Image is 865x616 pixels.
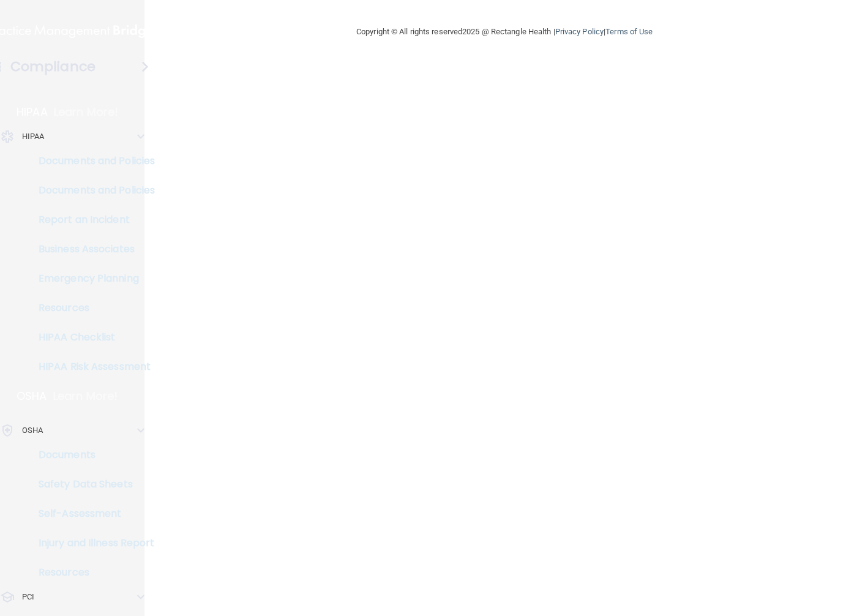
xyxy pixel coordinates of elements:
p: HIPAA [22,129,45,144]
p: OSHA [22,423,43,438]
p: Report an Incident [8,214,175,226]
p: Resources [8,302,175,314]
a: Terms of Use [605,27,653,36]
p: Injury and Illness Report [8,537,175,549]
p: Learn More! [53,389,118,404]
p: Resources [8,566,175,579]
p: HIPAA [17,105,48,119]
a: Privacy Policy [555,27,604,36]
p: HIPAA Risk Assessment [8,361,175,373]
div: Copyright © All rights reserved 2025 @ Rectangle Health | | [281,12,728,51]
p: Documents and Policies [8,184,175,197]
p: Documents [8,449,175,461]
p: Documents and Policies [8,155,175,167]
p: Self-Assessment [8,508,175,520]
h4: Compliance [10,58,95,75]
p: Business Associates [8,243,175,255]
p: Emergency Planning [8,272,175,285]
p: PCI [22,590,34,604]
p: HIPAA Checklist [8,331,175,344]
p: Learn More! [54,105,119,119]
p: OSHA [17,389,47,404]
p: Safety Data Sheets [8,478,175,490]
